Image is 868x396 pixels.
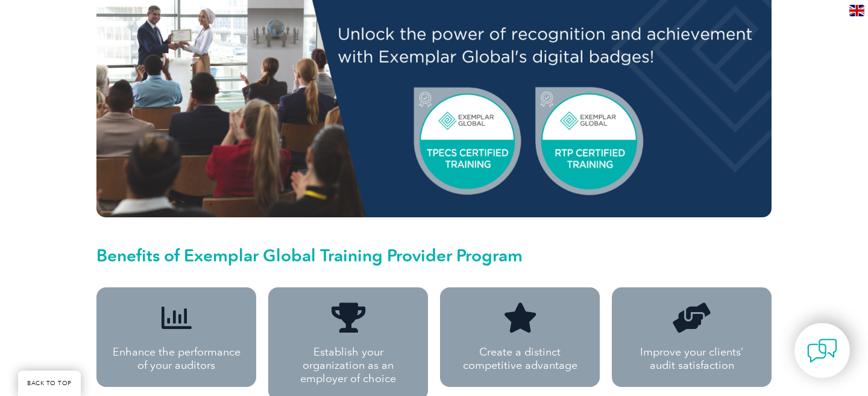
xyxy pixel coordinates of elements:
[96,246,772,265] h2: Benefits of Exemplar Global Training Provider Program
[807,336,837,366] img: contact-chat.png
[627,345,756,372] p: Improve your clients’ audit satisfaction
[455,345,585,372] p: Create a distinct competitive advantage
[112,345,241,372] p: Enhance the performance of your auditors
[18,371,81,396] a: BACK TO TOP
[849,5,864,16] img: en
[281,345,415,385] p: Establish your organization as an employer of choice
